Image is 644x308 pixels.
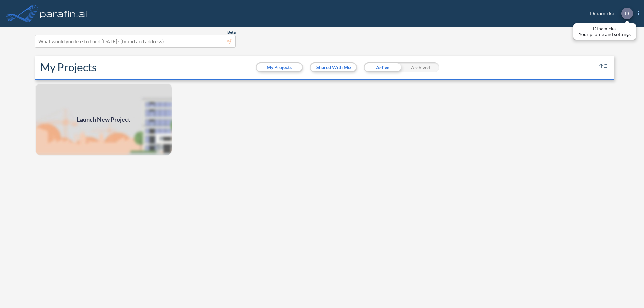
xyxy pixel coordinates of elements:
[35,83,172,156] img: add
[35,83,172,156] a: Launch New Project
[40,61,97,74] h2: My Projects
[598,62,609,73] button: sort
[77,115,130,124] span: Launch New Project
[579,26,631,32] p: Dinamicka
[401,62,439,72] div: Archived
[39,7,88,20] img: logo
[257,63,302,71] button: My Projects
[311,63,356,71] button: Shared With Me
[579,32,631,37] p: Your profile and settings
[625,10,629,16] p: D
[227,29,236,35] span: Beta
[580,8,639,19] div: Dinamicka
[364,62,401,72] div: Active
